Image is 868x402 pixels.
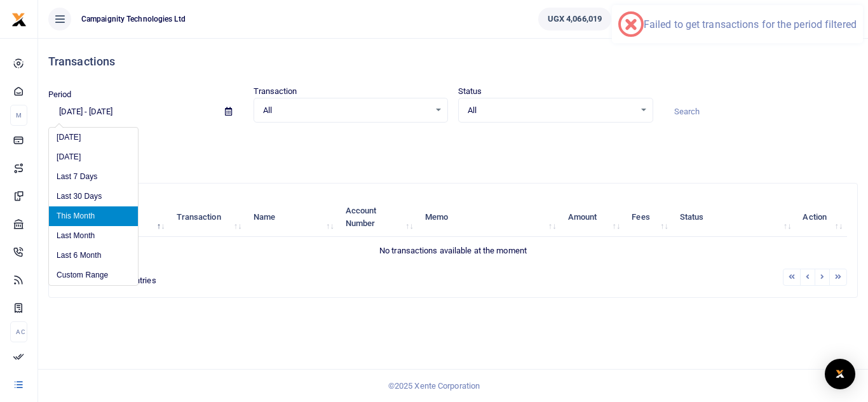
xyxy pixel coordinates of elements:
[10,321,27,342] li: Ac
[49,246,138,265] li: Last 6 Month
[59,237,847,264] td: No transactions available at the moment
[48,101,215,123] input: select period
[49,128,138,147] li: [DATE]
[538,8,611,30] a: UGX 4,066,019
[625,198,673,237] th: Fees: activate to sort column ascending
[825,359,855,389] div: Open Intercom Messenger
[48,55,858,69] h4: Transactions
[796,198,847,237] th: Action: activate to sort column ascending
[458,85,482,98] label: Status
[49,187,138,206] li: Last 30 Days
[49,147,138,167] li: [DATE]
[533,8,616,30] li: Wallet ballance
[48,88,72,101] label: Period
[254,85,297,98] label: Transaction
[663,101,858,123] input: Search
[49,265,138,285] li: Custom Range
[169,198,246,237] th: Transaction: activate to sort column ascending
[644,18,857,30] div: Failed to get transactions for the period filtered
[246,198,338,237] th: Name: activate to sort column ascending
[468,104,635,117] span: All
[673,198,796,237] th: Status: activate to sort column ascending
[49,167,138,187] li: Last 7 Days
[49,226,138,246] li: Last Month
[10,105,27,126] li: M
[263,104,430,117] span: All
[548,13,602,25] span: UGX 4,066,019
[49,206,138,226] li: This Month
[59,267,383,287] div: Showing 0 to 0 of 0 entries
[48,138,858,151] p: Download
[11,14,27,23] a: logo-small logo-large logo-large
[418,198,561,237] th: Memo: activate to sort column ascending
[560,198,625,237] th: Amount: activate to sort column ascending
[76,13,191,25] span: Campaignity Technologies Ltd
[11,12,27,27] img: logo-small
[339,198,418,237] th: Account Number: activate to sort column ascending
